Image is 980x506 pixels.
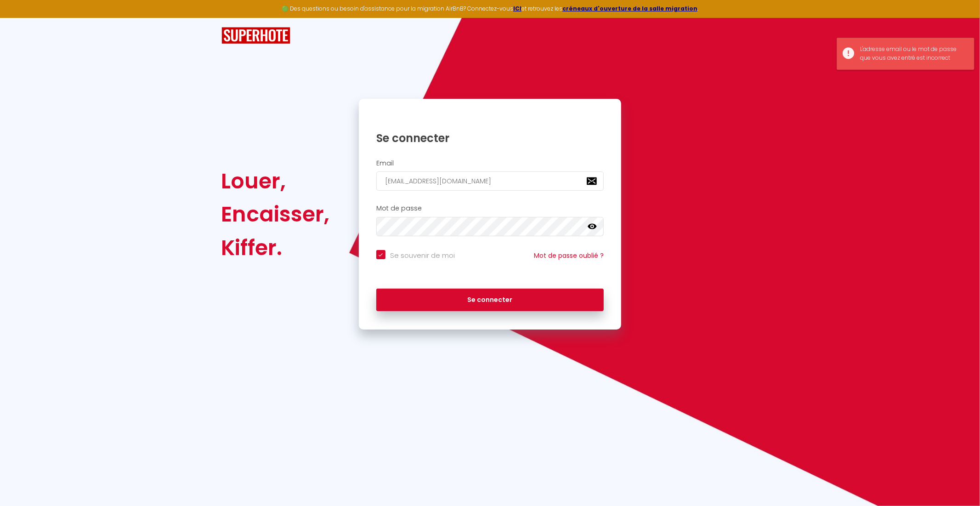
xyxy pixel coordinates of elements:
[376,205,604,212] h2: Mot de passe
[376,131,604,145] h1: Se connecter
[513,5,521,12] a: ICI
[221,165,330,198] div: Louer,
[221,231,330,264] div: Kiffer.
[860,45,965,63] div: L'adresse email ou le mot de passe que vous avez entré est incorrect
[376,171,604,191] input: Ton Email
[534,251,604,260] a: Mot de passe oublié ?
[562,5,697,12] a: créneaux d'ouverture de la salle migration
[221,27,290,44] img: SuperHote logo
[376,289,604,312] button: Se connecter
[7,4,35,31] button: Ouvrir le widget de chat LiveChat
[376,159,604,167] h2: Email
[221,198,330,231] div: Encaisser,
